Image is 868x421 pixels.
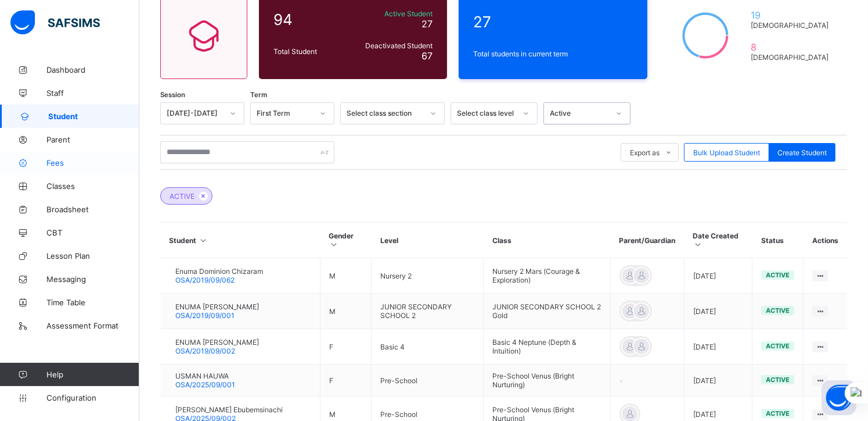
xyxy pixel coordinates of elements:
[161,223,320,258] th: Student
[175,302,259,311] span: ENUMA [PERSON_NAME]
[167,109,223,118] div: [DATE]-[DATE]
[175,347,235,355] span: OSA/2019/09/002
[46,181,139,191] span: Classes
[473,49,632,58] span: Total students in current term
[372,223,484,258] th: Level
[10,10,100,35] img: safsims
[46,88,139,98] span: Staff
[175,311,235,320] span: OSA/2019/09/001
[257,109,313,118] div: First Term
[685,329,752,365] td: [DATE]
[46,321,139,330] span: Assessment Format
[351,41,433,50] span: Deactivated Student
[751,9,833,21] span: 19
[175,405,283,414] span: [PERSON_NAME] Ebubemsinachi
[484,294,611,329] td: JUNIOR SECONDARY SCHOOL 2 Gold
[372,294,484,329] td: JUNIOR SECONDARY SCHOOL 2
[804,223,847,258] th: Actions
[46,228,139,237] span: CBT
[484,258,611,294] td: Nursery 2 Mars (Courage & Exploration)
[329,240,338,249] i: Sort in Ascending Order
[372,329,484,365] td: Basic 4
[752,223,804,258] th: Status
[372,365,484,397] td: Pre-School
[46,135,139,144] span: Parent
[351,9,433,18] span: Active Student
[751,41,833,53] span: 8
[473,13,632,31] span: 27
[484,365,611,397] td: Pre-School Venus (Bright Nurturing)
[175,338,259,347] span: ENUMA [PERSON_NAME]
[457,109,516,118] div: Select class level
[320,329,371,365] td: F
[46,65,139,74] span: Dashboard
[751,53,833,62] span: [DEMOGRAPHIC_DATA]
[46,370,139,379] span: Help
[46,205,139,214] span: Broadsheet
[693,240,703,249] i: Sort in Ascending Order
[46,274,139,284] span: Messaging
[320,258,371,294] td: M
[320,365,371,397] td: F
[685,223,752,258] th: Date Created
[175,276,235,284] span: OSA/2019/09/062
[422,50,433,62] span: 67
[422,18,433,30] span: 27
[273,10,345,28] span: 94
[766,376,790,384] span: active
[685,294,752,329] td: [DATE]
[320,294,371,329] td: M
[170,192,195,201] span: ACTIVE
[484,223,611,258] th: Class
[46,251,139,261] span: Lesson Plan
[46,393,139,402] span: Configuration
[347,109,423,118] div: Select class section
[766,306,790,315] span: active
[751,21,833,30] span: [DEMOGRAPHIC_DATA]
[630,148,660,157] span: Export as
[46,298,139,307] span: Time Table
[48,112,139,121] span: Student
[685,365,752,397] td: [DATE]
[271,44,348,59] div: Total Student
[766,409,790,418] span: active
[693,148,760,157] span: Bulk Upload Student
[766,342,790,350] span: active
[175,380,235,389] span: OSA/2025/09/001
[550,109,609,118] div: Active
[320,223,371,258] th: Gender
[766,271,790,279] span: active
[484,329,611,365] td: Basic 4 Neptune (Depth & Intuition)
[160,91,185,99] span: Session
[175,267,263,276] span: Enuma Dominion Chizaram
[685,258,752,294] td: [DATE]
[611,223,685,258] th: Parent/Guardian
[372,258,484,294] td: Nursery 2
[250,91,267,99] span: Term
[777,148,827,157] span: Create Student
[822,380,856,415] button: Open asap
[175,372,235,380] span: USMAN HAUWA
[199,236,208,245] i: Sort in Ascending Order
[46,158,139,167] span: Fees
